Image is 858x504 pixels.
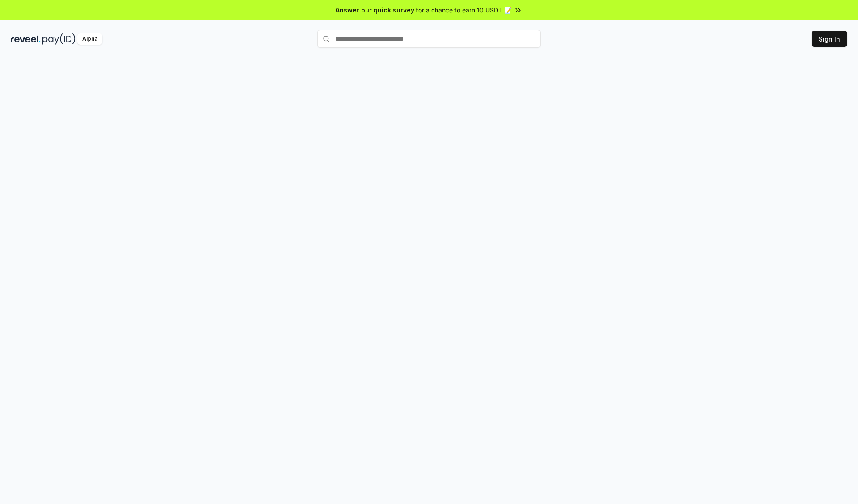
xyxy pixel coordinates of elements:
img: reveel_dark [11,33,41,45]
div: Alpha [77,33,102,45]
button: Sign In [812,31,847,47]
span: Answer our quick survey [336,5,414,15]
span: for a chance to earn 10 USDT 📝 [416,5,512,15]
img: pay_id [42,33,76,45]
